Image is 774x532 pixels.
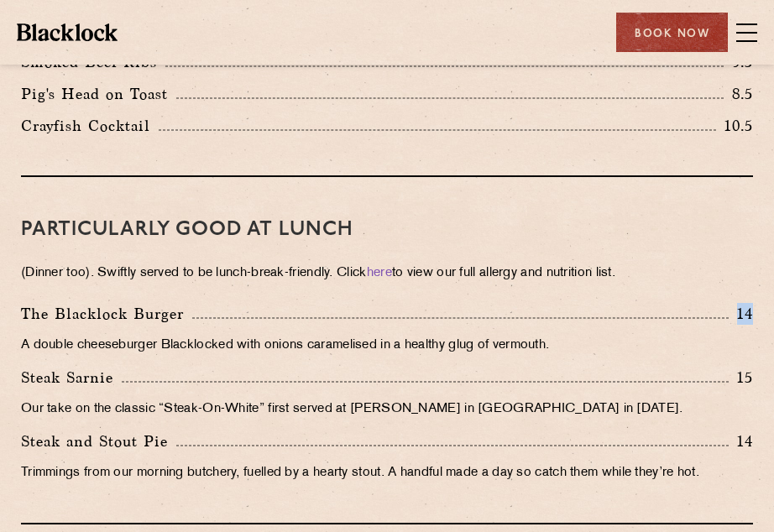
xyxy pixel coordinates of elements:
h3: PARTICULARLY GOOD AT LUNCH [21,219,753,241]
p: 14 [729,430,753,452]
p: A double cheeseburger Blacklocked with onions caramelised in a healthy glug of vermouth. [21,334,753,357]
p: Our take on the classic “Steak-On-White” first served at [PERSON_NAME] in [GEOGRAPHIC_DATA] in [D... [21,398,753,421]
div: Book Now [616,13,728,52]
p: Steak Sarnie [21,366,122,389]
a: here [367,267,392,279]
p: Steak and Stout Pie [21,430,176,453]
p: (Dinner too). Swiftly served to be lunch-break-friendly. Click to view our full allergy and nutri... [21,262,753,285]
img: BL_Textured_Logo-footer-cropped.svg [17,23,118,40]
p: The Blacklock Burger [21,302,192,326]
p: 15 [729,367,753,389]
p: 14 [729,303,753,325]
p: 8.5 [724,83,754,105]
p: Pig's Head on Toast [21,82,176,106]
p: Trimmings from our morning butchery, fuelled by a hearty stout. A handful made a day so catch the... [21,462,753,485]
p: 10.5 [716,115,753,137]
p: Crayfish Cocktail [21,114,159,138]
